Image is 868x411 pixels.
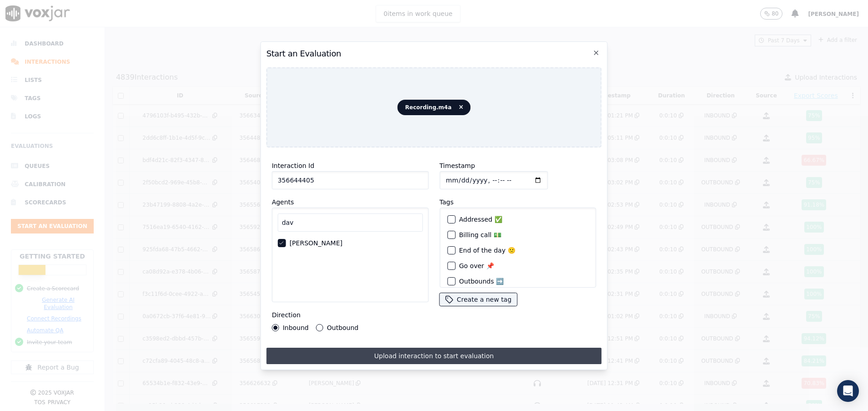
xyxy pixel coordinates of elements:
[459,247,515,254] label: End of the day 🙁
[459,263,494,269] label: Go over 📌
[439,293,517,306] button: Create a new tag
[837,380,859,402] div: Open Intercom Messenger
[278,213,423,232] input: Search Agents...
[327,325,358,331] label: Outbound
[459,232,501,238] label: Billing call 💵
[439,162,475,169] label: Timestamp
[398,100,471,115] span: Recording.m4a
[272,311,300,319] label: Direction
[266,348,601,364] button: Upload interaction to start evaluation
[272,171,429,189] input: reference id, file name, etc
[459,278,504,284] label: Outbounds ➡️
[266,47,601,60] h2: Start an Evaluation
[439,198,454,206] label: Tags
[272,198,294,206] label: Agents
[289,240,342,246] label: [PERSON_NAME]
[283,325,308,331] label: Inbound
[272,162,314,169] label: Interaction Id
[459,216,502,223] label: Addressed ✅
